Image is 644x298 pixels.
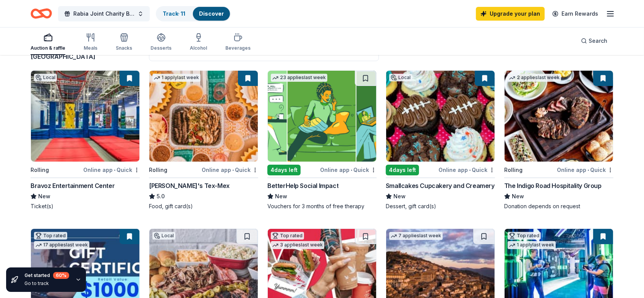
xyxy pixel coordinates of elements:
[116,30,132,55] button: Snacks
[31,70,140,210] a: Image for Bravoz Entertainment CenterLocalRollingOnline app•QuickBravoz Entertainment CenterNewTi...
[116,45,132,51] div: Snacks
[149,71,258,162] img: Image for Chuy's Tex-Mex
[508,232,541,240] div: Top rated
[225,45,251,51] div: Beverages
[469,167,471,173] span: •
[351,167,352,173] span: •
[386,181,495,190] div: Smallcakes Cupcakery and Creamery
[320,165,377,175] div: Online app Quick
[190,30,207,55] button: Alcohol
[587,167,589,173] span: •
[58,6,150,21] button: Rabia Joint Charity Ball Weekend 2025
[114,167,115,173] span: •
[31,165,49,175] div: Rolling
[389,232,443,240] div: 7 applies last week
[31,30,65,55] button: Auction & raffle
[575,33,613,49] button: Search
[163,10,185,17] a: Track· 11
[157,192,165,201] span: 5.0
[505,71,613,162] img: Image for The Indigo Road Hospitality Group
[393,192,406,201] span: New
[83,165,140,175] div: Online app Quick
[271,241,324,249] div: 3 applies last week
[225,30,251,55] button: Beverages
[53,272,69,279] div: 60 %
[557,165,613,175] div: Online app Quick
[149,70,258,210] a: Image for Chuy's Tex-Mex1 applylast weekRollingOnline app•Quick[PERSON_NAME]'s Tex-Mex5.0Food, gi...
[504,165,523,175] div: Rolling
[149,202,258,210] div: Food, gift card(s)
[589,36,607,45] span: Search
[34,241,89,249] div: 17 applies last week
[232,167,234,173] span: •
[31,45,65,51] div: Auction & raffle
[34,232,67,240] div: Top rated
[439,165,495,175] div: Online app Quick
[267,202,377,210] div: Vouchers for 3 months of free therapy
[508,74,561,82] div: 2 applies last week
[150,30,172,55] button: Desserts
[199,10,224,17] a: Discover
[268,71,376,162] img: Image for BetterHelp Social Impact
[34,74,57,81] div: Local
[504,181,602,190] div: The Indigo Road Hospitality Group
[508,241,556,249] div: 1 apply last week
[267,70,377,210] a: Image for BetterHelp Social Impact23 applieslast week4days leftOnline app•QuickBetterHelp Social ...
[84,45,97,51] div: Meals
[152,74,201,82] div: 1 apply last week
[31,71,139,162] img: Image for Bravoz Entertainment Center
[156,6,231,21] button: Track· 11Discover
[389,74,412,81] div: Local
[271,232,304,240] div: Top rated
[548,7,603,21] a: Earn Rewards
[386,71,495,162] img: Image for Smallcakes Cupcakery and Creamery
[271,74,327,82] div: 23 applies last week
[202,165,258,175] div: Online app Quick
[152,232,175,240] div: Local
[275,192,287,201] span: New
[504,70,613,210] a: Image for The Indigo Road Hospitality Group2 applieslast weekRollingOnline app•QuickThe Indigo Ro...
[31,202,140,210] div: Ticket(s)
[24,280,69,287] div: Go to track
[386,70,495,210] a: Image for Smallcakes Cupcakery and CreameryLocal4days leftOnline app•QuickSmallcakes Cupcakery an...
[386,165,419,175] div: 4 days left
[24,272,69,279] div: Get started
[512,192,524,201] span: New
[267,165,301,175] div: 4 days left
[31,5,52,23] a: Home
[38,192,50,201] span: New
[267,181,338,190] div: BetterHelp Social Impact
[504,202,613,210] div: Donation depends on request
[149,165,167,175] div: Rolling
[31,181,115,190] div: Bravoz Entertainment Center
[190,45,207,51] div: Alcohol
[73,9,134,18] span: Rabia Joint Charity Ball Weekend 2025
[476,7,545,21] a: Upgrade your plan
[149,181,230,190] div: [PERSON_NAME]'s Tex-Mex
[386,202,495,210] div: Dessert, gift card(s)
[84,30,97,55] button: Meals
[150,45,172,51] div: Desserts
